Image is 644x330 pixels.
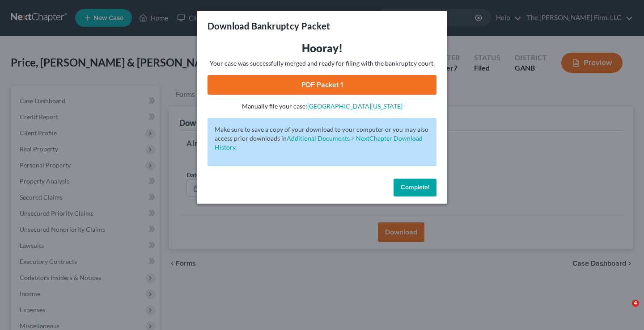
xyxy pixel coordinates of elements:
span: Complete! [401,184,429,191]
h3: Hooray! [208,41,436,55]
h3: Download Bankruptcy Packet [208,20,330,32]
a: [GEOGRAPHIC_DATA][US_STATE] [307,102,402,110]
button: Complete! [394,179,436,196]
iframe: Intercom live chat [614,300,635,321]
p: Your case was successfully merged and ready for filing with the bankruptcy court. [208,59,436,68]
a: PDF Packet 1 [208,75,436,95]
a: Additional Documents > NextChapter Download History. [215,134,423,151]
p: Make sure to save a copy of your download to your computer or you may also access prior downloads in [215,125,429,152]
span: 4 [632,300,639,307]
p: Manually file your case: [208,102,436,111]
